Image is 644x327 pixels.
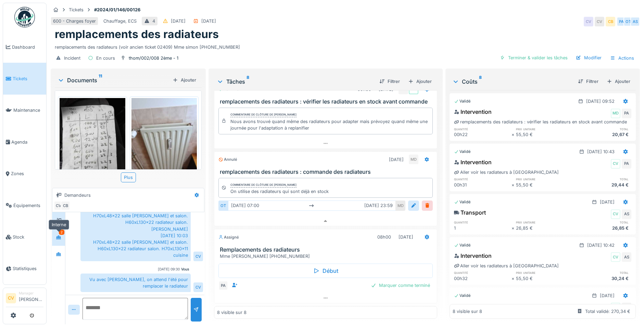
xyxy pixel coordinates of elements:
div: Validé [454,242,471,248]
div: MD [611,109,620,118]
div: × [512,225,516,231]
div: CV [54,201,63,210]
div: CB [61,201,70,210]
div: Intervention [454,108,492,116]
div: Transport [454,208,486,217]
div: [DATE] 10:42 [587,242,615,249]
span: Maintenance [13,107,43,113]
span: Statistiques [13,265,43,272]
div: [DATE] 10:43 [587,148,615,155]
div: CV [584,17,593,26]
span: Dashboard [12,44,43,50]
div: [DATE] 09:30 [158,267,180,272]
div: 4 [152,18,155,24]
div: 1 [454,225,512,231]
a: Zones [3,158,46,190]
div: Validé [454,149,471,155]
span: Tickets [13,75,43,82]
div: En cours [96,55,115,61]
div: Demandeurs [64,192,91,198]
span: Zones [11,170,43,177]
div: [DATE] [389,156,404,163]
div: Commentaire de clôture de [PERSON_NAME] [230,183,296,187]
div: CV [611,159,620,169]
div: Commentaire de clôture de [PERSON_NAME] [230,112,296,117]
h1: remplacements des radiateurs [55,28,219,41]
div: 00h31 [454,182,512,188]
div: Tickets [69,7,84,13]
div: Ajouter [170,75,199,85]
strong: #2024/01/146/00126 [91,7,143,13]
a: Dashboard [3,31,46,63]
a: Stock [3,221,46,253]
div: Nous avons trouvé quand même des radiateurs pour adapter mais prévoyez quand même une journée pou... [230,118,430,131]
div: Coûts [452,77,572,86]
span: Agenda [11,139,43,145]
h6: total [573,127,631,131]
div: 00h32 [454,275,512,282]
div: On utilise des radiateurs qui sont déjà en stock [230,188,329,195]
span: Équipements [13,202,43,209]
div: 55,50 € [516,182,574,188]
img: 7er7zkxku124zs6wz0wkejqo6rl1 [131,98,197,185]
div: Mme [PERSON_NAME] [PHONE_NUMBER] [220,253,434,259]
div: Annulé [218,157,237,162]
h6: total [573,177,631,181]
div: remplacements des radiateurs (voir ancien ticket 02409) Mme simon [PHONE_NUMBER] [55,41,636,50]
div: CV [611,252,620,262]
div: Manager [19,291,43,296]
div: × [512,182,516,188]
div: Terminer & valider les tâches [497,53,570,62]
div: 8 visible sur 8 [453,308,482,315]
img: gao1dnhvxjh4gszzh2jmdmmkrw15 [60,98,125,185]
div: Documents [58,76,170,84]
div: CB [606,17,615,26]
div: Aller voir les radiateurs à [GEOGRAPHIC_DATA] [454,169,559,175]
div: MD [396,201,405,210]
div: 55,50 € [516,131,574,138]
div: Interne [49,220,69,230]
h3: remplacements des radiateurs : commande des radiateurs [220,169,434,175]
div: 30,24 € [573,275,631,282]
div: Total validé: 270,34 € [585,308,630,315]
div: Validé [454,293,471,299]
h6: prix unitaire [516,177,574,181]
div: AS [622,252,631,262]
a: Tickets [3,63,46,94]
div: [DATE] 07:00 [DATE] 23:59 [228,201,396,210]
div: OT [623,17,633,26]
div: Intervention [454,158,492,166]
div: Modifier [573,53,604,62]
a: Agenda [3,126,46,158]
div: PA [622,159,631,169]
h6: quantité [454,127,512,131]
div: CV [193,282,203,292]
div: thom/002/008 2ème - 1 [129,55,178,61]
div: Début [218,264,433,278]
div: remplacement du radiateur [454,302,530,310]
div: [DATE] [600,199,615,205]
div: 8 visible sur 8 [217,309,247,316]
div: remplacements des radiateurs : vérifier les radiateurs en stock avant commande [454,119,627,125]
div: Intervention [454,252,492,260]
li: [PERSON_NAME] [19,291,43,305]
h6: total [573,220,631,225]
div: 00h22 [454,131,512,138]
div: Incident [64,55,80,61]
div: AS [622,209,631,219]
a: Équipements [3,190,46,221]
h6: total [573,270,631,275]
h6: prix unitaire [516,270,574,275]
div: [DATE] [600,292,615,299]
sup: 11 [99,76,102,84]
a: CV Manager[PERSON_NAME] [6,291,43,307]
div: [DATE] [201,18,216,24]
div: Actions [607,53,637,63]
div: 26,85 € [516,225,574,231]
div: CV [193,252,203,261]
div: CV [595,17,604,26]
div: 48x90x22 salle [PERSON_NAME] [PERSON_NAME] [DATE] 10:02 H70xL48x22 salle [PERSON_NAME] et salon. ... [80,190,191,262]
img: Badge_color-CXgf-gQk.svg [14,7,35,27]
h6: quantité [454,177,512,181]
div: 26,85 € [573,225,631,231]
